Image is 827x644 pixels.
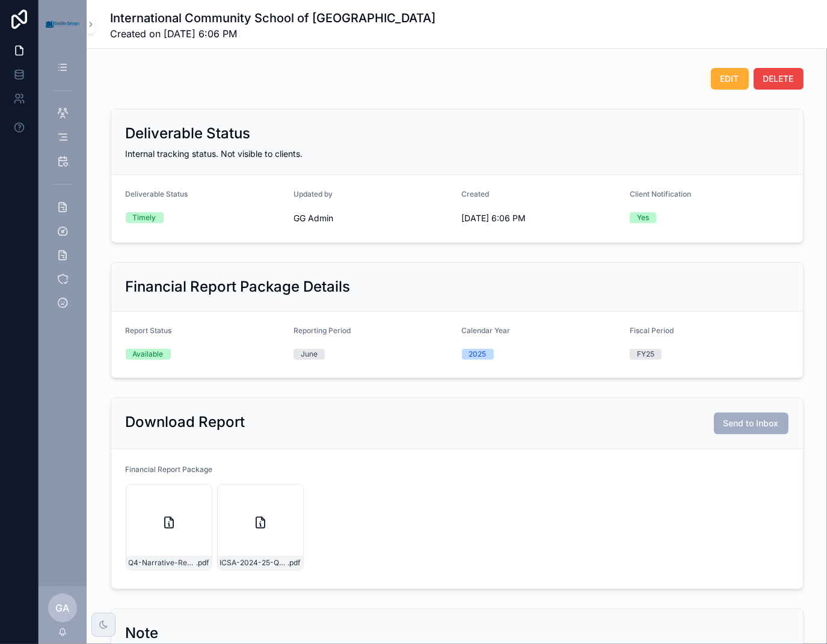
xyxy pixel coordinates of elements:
[462,189,490,198] span: Created
[129,558,197,568] span: Q4-Narrative-Report
[294,326,351,335] span: Reporting Period
[126,412,245,432] h2: Download Report
[630,189,691,198] span: Client Notification
[294,212,452,224] span: GG Admin
[754,68,804,90] button: DELETE
[133,349,164,360] div: Available
[721,73,739,85] span: EDIT
[714,412,789,434] button: Send to Inbox
[46,20,79,27] img: App logo
[462,326,511,335] span: Calendar Year
[637,212,649,223] div: Yes
[56,601,70,615] span: GA
[288,558,301,568] span: .pdf
[630,326,674,335] span: Fiscal Period
[763,73,794,85] span: DELETE
[637,349,654,360] div: FY25
[724,417,779,429] span: Send to Inbox
[133,212,156,223] div: Timely
[126,465,213,474] span: Financial Report Package
[197,558,209,568] span: .pdf
[126,149,303,159] span: Internal tracking status. Not visible to clients.
[126,277,351,296] h2: Financial Report Package Details
[462,212,621,224] span: [DATE] 6:06 PM
[126,189,188,198] span: Deliverable Status
[294,189,333,198] span: Updated by
[126,326,172,335] span: Report Status
[469,349,487,360] div: 2025
[126,124,251,143] h2: Deliverable Status
[711,68,749,90] button: EDIT
[111,10,436,26] h1: International Community School of [GEOGRAPHIC_DATA]
[38,48,87,330] div: scrollable content
[111,26,436,41] span: Created on [DATE] 6:06 PM
[220,558,288,568] span: ICSA-2024-25-Q4-Financial-Statements
[126,624,159,643] h2: Note
[301,349,318,360] div: June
